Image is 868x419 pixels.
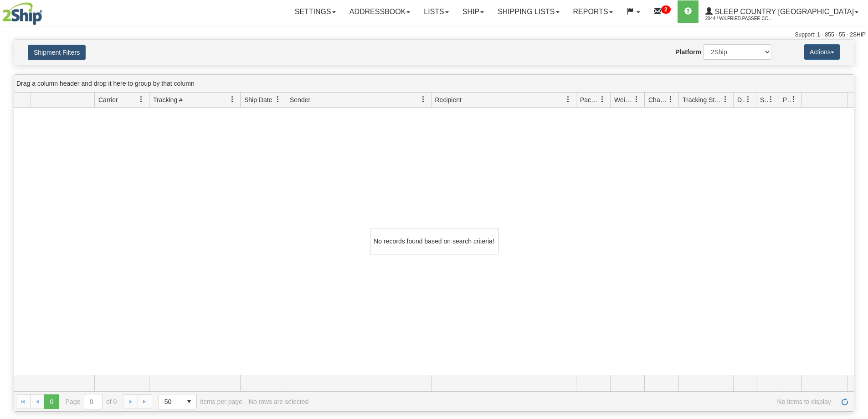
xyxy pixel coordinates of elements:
a: Reports [566,0,620,23]
a: Charge filter column settings [663,92,678,107]
button: Shipment Filters [28,45,86,60]
span: Tracking # [153,95,183,104]
a: Packages filter column settings [595,92,610,107]
span: Tracking Status [683,95,722,104]
a: 2 [647,0,678,23]
span: Carrier [98,95,118,104]
div: No records found based on search criteria! [370,228,498,254]
a: Ship Date filter column settings [270,92,286,107]
span: Page 0 [44,394,59,409]
a: Sender filter column settings [416,92,431,107]
span: 2044 / Wilfried.Passee-Coutrin [705,14,774,23]
span: No items to display [315,398,831,405]
span: Shipment Issues [760,95,768,104]
a: Shipping lists [491,0,566,23]
span: Packages [580,95,599,104]
a: Refresh [837,394,852,409]
button: Actions [804,44,840,60]
span: Sender [290,95,310,104]
a: Carrier filter column settings [134,92,149,107]
iframe: chat widget [847,163,867,256]
label: Platform [675,47,701,57]
div: grid grouping header [14,75,854,93]
a: Shipment Issues filter column settings [763,92,779,107]
span: Pickup Status [783,95,791,104]
span: Recipient [435,95,462,104]
span: items per page [159,394,242,409]
span: Ship Date [244,95,272,104]
div: No rows are selected [249,398,309,405]
span: Page of 0 [66,394,117,409]
img: logo2044.jpg [2,2,42,25]
span: Delivery Status [737,95,745,104]
a: Tracking Status filter column settings [718,92,733,107]
span: select [182,394,196,409]
a: Sleep Country [GEOGRAPHIC_DATA] 2044 / Wilfried.Passee-Coutrin [699,0,865,23]
span: Weight [614,95,633,104]
a: Delivery Status filter column settings [740,92,756,107]
a: Recipient filter column settings [560,92,576,107]
a: Pickup Status filter column settings [786,92,801,107]
sup: 2 [661,5,671,14]
a: Lists [417,0,455,23]
a: Ship [456,0,491,23]
span: Page sizes drop down [159,394,197,409]
a: Weight filter column settings [629,92,644,107]
a: Addressbook [343,0,417,23]
div: Support: 1 - 855 - 55 - 2SHIP [2,31,866,39]
a: Settings [288,0,343,23]
a: Tracking # filter column settings [225,92,240,107]
span: Sleep Country [GEOGRAPHIC_DATA] [713,8,854,16]
span: 50 [164,397,176,406]
span: Charge [648,95,668,104]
